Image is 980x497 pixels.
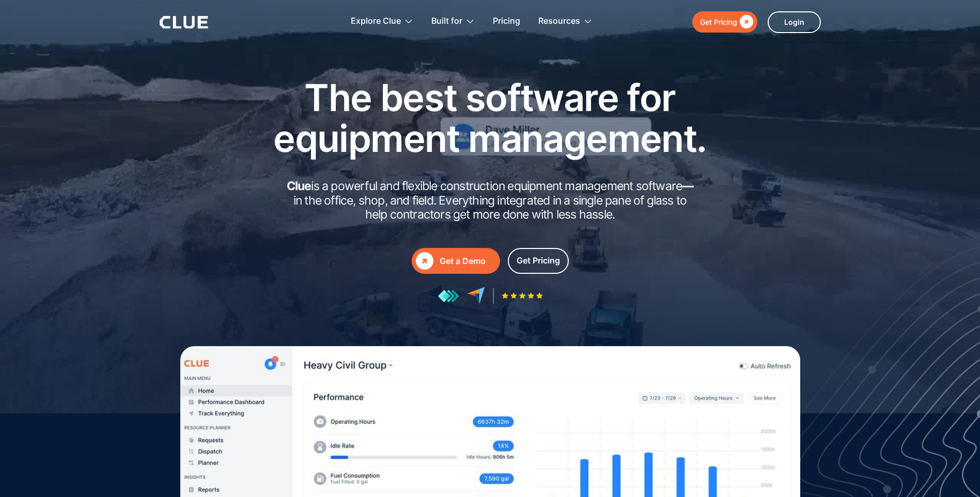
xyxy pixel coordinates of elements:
h2: is a powerful and flexible construction equipment management software in the office, shop, and fi... [284,179,697,222]
img: Five-star rating icon [502,292,543,299]
img: reviews at capterra [467,287,485,305]
a: Login [768,11,821,33]
div: Resources [538,5,580,38]
div: Resources [538,5,593,38]
a: Get Pricing [508,248,569,274]
strong: — [682,179,693,193]
div: Built for [431,5,475,38]
a: Get a Demo [412,248,500,274]
strong: Clue [287,179,312,193]
div:  [416,252,433,270]
img: reviews at getapp [438,289,459,303]
div: Explore Clue [351,5,401,38]
div:  [737,15,753,28]
div: Get Pricing [517,254,560,267]
a: Get Pricing [692,11,757,33]
div: Get Pricing [700,15,737,28]
a: Pricing [493,5,520,38]
div: Built for [431,5,462,38]
div: Get a Demo [440,255,496,268]
div: Explore Clue [351,5,413,38]
h1: The best software for equipment management. [258,77,723,159]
